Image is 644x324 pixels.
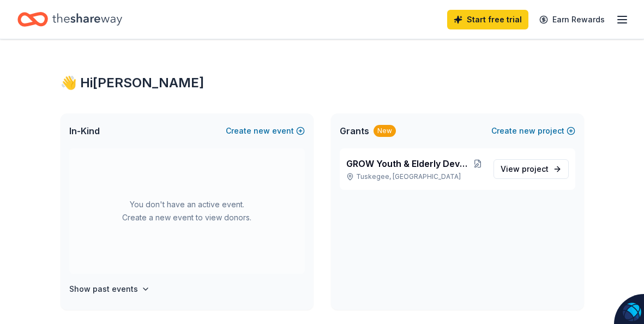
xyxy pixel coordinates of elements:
span: Grants [340,124,369,137]
div: 👋 Hi [PERSON_NAME] [61,74,584,92]
span: GROW Youth & Elderly Development Program [346,157,471,170]
span: project [522,164,549,173]
span: In-Kind [69,124,100,137]
button: Createnewevent [226,124,305,137]
div: New [374,125,396,137]
a: View project [493,159,569,179]
span: View [501,163,549,176]
h4: Show past events [69,283,138,296]
div: You don't have an active event. Create a new event to view donors. [69,148,305,274]
p: Tuskegee, [GEOGRAPHIC_DATA] [346,172,485,181]
span: new [519,124,535,137]
a: Home [17,7,122,32]
span: new [254,124,270,137]
a: Earn Rewards [533,10,611,29]
button: Createnewproject [491,124,575,137]
a: Start free trial [447,10,528,29]
button: Show past events [69,283,150,296]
